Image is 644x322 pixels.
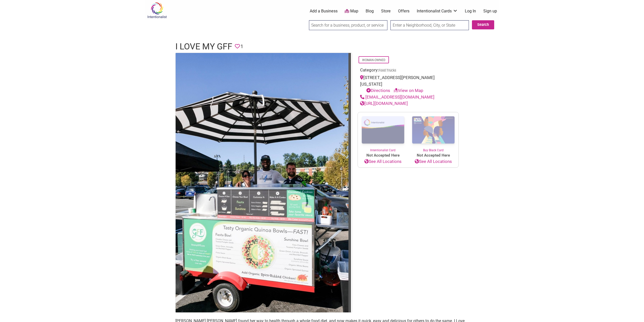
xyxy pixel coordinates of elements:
[465,8,476,14] a: Log In
[381,8,391,14] a: Store
[362,58,385,62] a: Woman-Owned
[345,8,358,14] a: Map
[175,41,232,53] h1: I Love My GFF
[483,8,497,14] a: Sign up
[417,8,458,14] a: Intentionalist Cards
[358,112,408,148] img: Intentionalist Card
[310,8,338,14] a: Add a Business
[366,88,390,93] a: Directions
[360,67,456,75] div: Category:
[408,158,459,165] a: See All Locations
[360,94,434,100] a: [EMAIL_ADDRESS][DOMAIN_NAME]
[309,20,387,30] input: Search for a business, product, or service
[472,20,494,29] button: Search
[360,74,456,94] div: [STREET_ADDRESS][PERSON_NAME][US_STATE]
[398,8,409,14] a: Offers
[390,20,469,30] input: Enter a Neighborhood, City, or State
[240,43,243,50] span: 1
[358,158,408,165] a: See All Locations
[408,153,459,158] span: Not Accepted Here
[358,112,408,153] a: Intentionalist Card
[360,101,408,106] a: [URL][DOMAIN_NAME]
[366,8,374,14] a: Blog
[145,2,169,18] img: Intentionalist
[408,112,459,153] a: Buy Black Card
[379,68,396,72] a: Food Trucks
[358,153,408,158] span: Not Accepted Here
[408,112,459,148] img: Buy Black Card
[394,88,423,93] a: View on Map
